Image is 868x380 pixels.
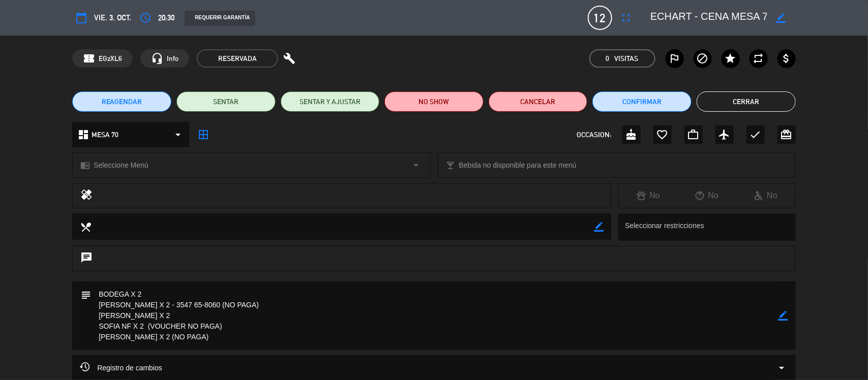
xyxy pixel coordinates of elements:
i: border_color [594,222,604,232]
span: 20:30 [158,11,174,24]
div: REQUERIR GARANTÍA [185,11,255,26]
i: subject [80,289,91,300]
button: fullscreen [617,9,636,27]
div: No [736,189,795,202]
i: favorite_border [656,129,669,141]
i: block [697,52,709,65]
button: calendar_today [72,9,91,27]
span: 12 [588,6,612,30]
span: Seleccione Menú [94,160,148,171]
i: arrow_drop_down [172,129,184,141]
span: REAGENDAR [102,97,142,107]
i: build [283,52,295,65]
i: star [725,52,737,65]
i: headset_mic [151,52,163,65]
span: EGzXL6 [99,53,122,65]
button: Confirmar [592,91,692,112]
i: cake [625,129,638,141]
i: healing [80,188,93,203]
i: calendar_today [75,12,87,24]
span: 0 [606,53,610,65]
i: airplanemode_active [719,129,731,141]
i: fullscreen [620,12,633,24]
i: chrome_reader_mode [80,161,90,170]
span: Registro de cambios [80,362,162,374]
i: border_all [197,129,209,141]
i: arrow_drop_down [410,159,423,171]
i: outlined_flag [669,52,681,65]
i: card_giftcard [781,129,793,141]
i: work_outline [687,129,700,141]
span: RESERVADA [197,49,278,68]
div: No [678,189,737,202]
i: local_bar [446,161,456,170]
i: chat [80,251,93,266]
button: REAGENDAR [72,91,171,112]
span: OCCASION: [577,129,612,141]
button: SENTAR [176,91,276,112]
button: Cerrar [697,91,796,112]
span: Bebida no disponible para este menú [459,160,577,171]
button: NO SHOW [384,91,484,112]
i: attach_money [781,52,793,65]
i: arrow_drop_down [776,362,788,374]
i: border_color [779,311,788,321]
i: border_color [776,13,786,23]
div: No [619,189,678,202]
i: check [750,129,762,141]
button: Cancelar [489,91,588,112]
i: local_dining [80,221,91,232]
span: confirmation_number [83,52,95,65]
i: dashboard [77,129,89,141]
i: repeat [753,52,765,65]
em: Visitas [615,53,639,65]
span: MESA 70 [92,129,118,141]
span: vie. 3, oct. [94,11,131,24]
i: access_time [139,12,152,24]
span: Info [167,53,178,65]
button: access_time [136,9,155,27]
button: SENTAR Y AJUSTAR [281,91,380,112]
